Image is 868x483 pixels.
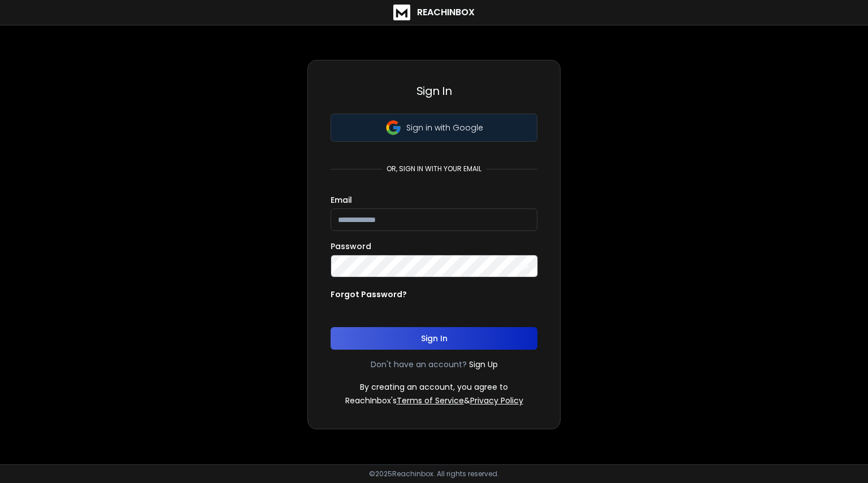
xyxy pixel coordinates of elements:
h3: Sign In [331,83,537,99]
p: © 2025 Reachinbox. All rights reserved. [369,469,499,478]
p: Forgot Password? [331,289,407,300]
p: Sign in with Google [406,122,483,133]
a: Terms of Service [397,395,464,406]
button: Sign In [331,327,537,350]
p: ReachInbox's & [345,395,523,406]
p: Don't have an account? [371,359,467,370]
a: Sign Up [469,359,498,370]
img: logo [393,5,410,20]
label: Password [331,242,371,250]
h1: ReachInbox [417,6,475,19]
a: ReachInbox [393,5,475,20]
a: Privacy Policy [470,395,523,406]
p: By creating an account, you agree to [360,381,508,393]
label: Email [331,196,352,204]
p: or, sign in with your email [382,164,486,173]
button: Sign in with Google [331,114,537,142]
